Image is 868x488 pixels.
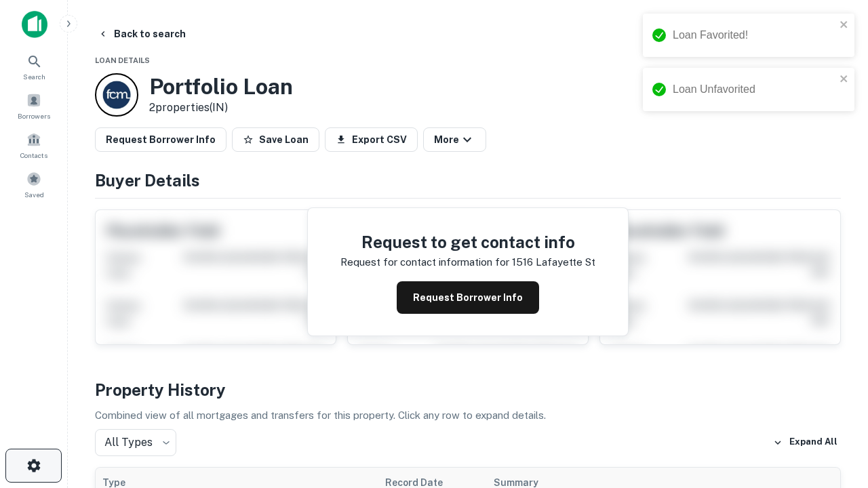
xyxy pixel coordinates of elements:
img: capitalize-icon.png [22,11,47,38]
h4: Request to get contact info [340,230,595,254]
a: Saved [4,166,64,203]
button: Back to search [92,22,191,46]
span: Search [23,71,45,82]
h4: Property History [95,378,841,402]
a: Search [4,48,64,85]
a: Contacts [4,127,64,163]
span: Saved [24,189,44,200]
h4: Buyer Details [95,168,841,192]
span: Contacts [20,150,47,161]
button: close [840,73,849,86]
div: All Types [95,429,176,456]
p: Combined view of all mortgages and transfers for this property. Click any row to expand details. [95,407,841,424]
p: Request for contact information for [340,254,509,270]
iframe: Chat Widget [800,380,868,445]
span: Borrowers [18,110,50,121]
button: More [423,127,486,152]
button: close [840,19,849,32]
button: Save Loan [232,127,319,152]
button: Request Borrower Info [397,281,539,314]
div: Loan Favorited! [673,27,835,43]
button: Request Borrower Info [95,127,226,152]
h3: Portfolio Loan [149,74,293,100]
button: Export CSV [325,127,418,152]
a: Borrowers [4,87,64,124]
p: 1516 lafayette st [512,254,595,270]
button: Expand All [770,432,841,453]
div: Loan Unfavorited [673,81,835,98]
p: 2 properties (IN) [149,100,293,116]
span: Loan Details [95,56,150,64]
